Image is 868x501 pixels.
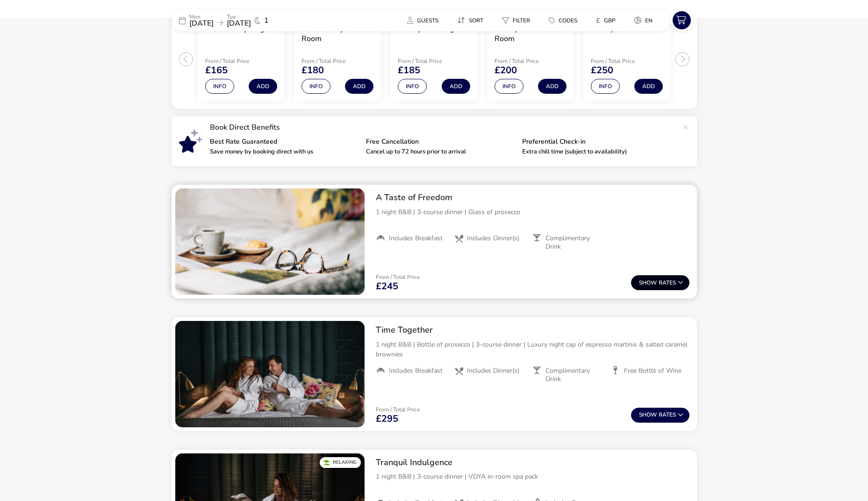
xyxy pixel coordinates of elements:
swiper-slide: 5 / 5 [579,13,675,105]
span: Includes Breakfast [389,367,443,375]
button: Sort [450,14,491,27]
h3: Extra Comfy Double Room [301,24,373,44]
naf-pibe-menu-bar-item: en [627,14,664,27]
naf-pibe-menu-bar-item: Sort [450,14,495,27]
p: Free Cancellation [366,139,515,145]
span: GBP [604,17,616,24]
button: ShowRates [631,408,689,423]
span: Filter [513,17,530,24]
div: Mon[DATE]Tue[DATE]1 [172,9,312,31]
span: Free Bottle of Wine [624,367,681,375]
span: en [645,17,653,24]
span: Complimentary Drink [545,367,603,383]
button: Info [205,79,234,94]
naf-pibe-menu-bar-item: £GBP [588,14,627,27]
p: Tue [227,14,251,20]
p: From / Total Price [376,274,420,280]
h3: Luxury Loft Single [398,24,461,34]
span: [DATE] [227,18,251,28]
button: Info [495,79,524,94]
swiper-slide: 1 / 5 [193,13,289,105]
swiper-slide: 2 / 5 [289,13,386,105]
span: Includes Dinner(s) [467,234,519,243]
swiper-slide: 1 / 1 [175,321,365,427]
span: £165 [205,66,228,75]
p: Best Rate Guaranteed [210,139,359,145]
span: £245 [376,282,398,291]
button: Add [538,79,567,94]
button: en [627,14,660,27]
span: Show [639,280,659,286]
p: From / Total Price [301,58,368,64]
swiper-slide: 3 / 5 [386,13,482,105]
span: Complimentary Drink [545,234,603,251]
button: Info [301,79,330,94]
p: Mon [189,14,214,20]
p: From / Total Price [376,407,420,412]
p: 1 night B&B | 3-course dinner | VOYA in-room spa pack [376,472,689,481]
button: Add [345,79,373,94]
button: Info [398,79,427,94]
h3: Luxury Loft Double Room [495,24,567,44]
h3: Family Favourite [591,24,648,34]
div: Time Together1 night B&B | Bottle of prosecco | 3-course dinner | Luxury night cap of espresso ma... [368,317,697,391]
span: Guests [417,17,438,24]
p: From / Total Price [205,58,272,64]
p: Extra chill time (subject to availability) [522,149,671,155]
span: Show [639,412,659,418]
naf-pibe-menu-bar-item: Codes [541,14,588,27]
span: [DATE] [189,18,214,28]
h2: Time Together [376,325,689,335]
h3: Extra Comfy Single [205,24,271,34]
span: £200 [495,66,517,75]
button: Add [442,79,470,94]
span: £250 [591,66,613,75]
naf-pibe-menu-bar-item: Guests [400,14,450,27]
p: Preferential Check-in [522,139,671,145]
span: £295 [376,414,398,424]
button: Codes [541,14,585,27]
h2: Tranquil Indulgence [376,457,689,468]
i: £ [596,16,600,25]
button: Add [249,79,277,94]
button: £GBP [588,14,623,27]
button: Guests [400,14,446,27]
button: ShowRates [631,275,689,290]
span: Codes [559,17,577,24]
div: Relaxing [320,457,361,468]
swiper-slide: 1 / 1 [175,188,365,295]
button: Info [591,79,620,94]
p: 1 night B&B | 3-course dinner | Glass of prosecco [376,207,689,217]
span: 1 [264,17,269,24]
button: Filter [495,14,538,27]
span: Includes Breakfast [389,234,443,243]
span: £185 [398,66,420,75]
p: From / Total Price [591,58,657,64]
naf-pibe-menu-bar-item: Filter [495,14,541,27]
swiper-slide: 4 / 5 [482,13,579,105]
span: Sort [469,17,483,24]
span: Includes Dinner(s) [467,367,519,375]
button: Add [634,79,663,94]
p: From / Total Price [398,58,464,64]
span: £180 [301,66,324,75]
h2: A Taste of Freedom [376,192,689,203]
p: From / Total Price [495,58,561,64]
p: Save money by booking direct with us [210,149,359,155]
p: Book Direct Benefits [210,124,678,131]
p: 1 night B&B | Bottle of prosecco | 3-course dinner | Luxury night cap of espresso martinis & salt... [376,340,689,359]
div: A Taste of Freedom1 night B&B | 3-course dinner | Glass of proseccoIncludes BreakfastIncludes Din... [368,185,697,258]
p: Cancel up to 72 hours prior to arrival [366,149,515,155]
